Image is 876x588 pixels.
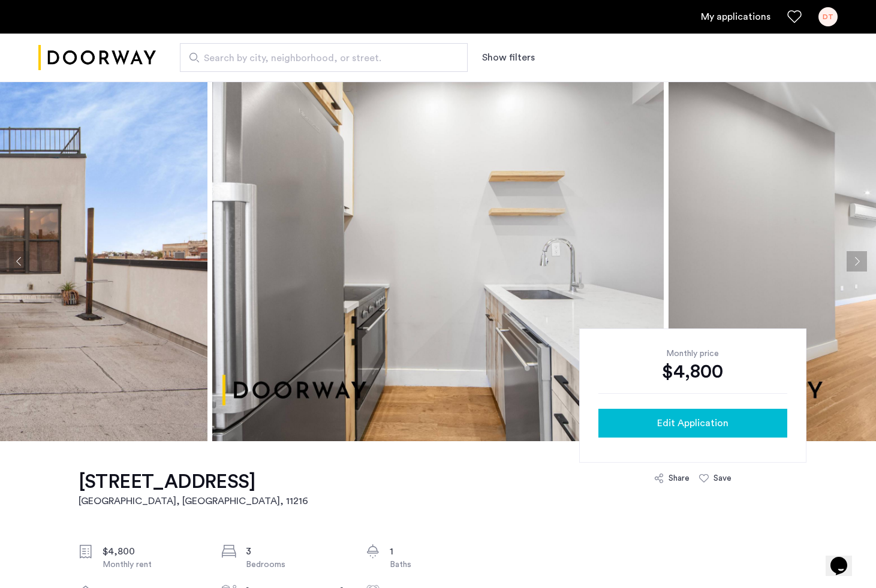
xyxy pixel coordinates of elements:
a: Cazamio logo [38,35,156,80]
h2: [GEOGRAPHIC_DATA], [GEOGRAPHIC_DATA] , 11216 [79,494,308,508]
div: Baths [390,559,490,571]
img: apartment [212,82,664,441]
h1: [STREET_ADDRESS] [79,470,308,494]
span: Edit Application [657,416,729,430]
div: $4,800 [598,360,787,384]
div: 3 [246,544,347,559]
button: Previous apartment [9,251,29,272]
div: Bedrooms [246,559,347,571]
span: Search by city, neighborhood, or street. [204,51,434,65]
a: My application [701,10,770,24]
button: Next apartment [847,251,867,272]
img: logo [38,35,156,80]
input: Apartment Search [180,43,468,72]
div: DT [818,7,838,26]
iframe: chat widget [826,540,864,576]
button: Show or hide filters [482,50,535,65]
div: Monthly rent [103,559,203,571]
button: button [598,409,787,438]
div: 1 [390,544,490,559]
a: Favorites [787,10,802,24]
a: [STREET_ADDRESS][GEOGRAPHIC_DATA], [GEOGRAPHIC_DATA], 11216 [79,470,308,508]
div: $4,800 [103,544,203,559]
div: Monthly price [598,348,787,360]
div: Share [669,472,690,484]
div: Save [714,472,731,484]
